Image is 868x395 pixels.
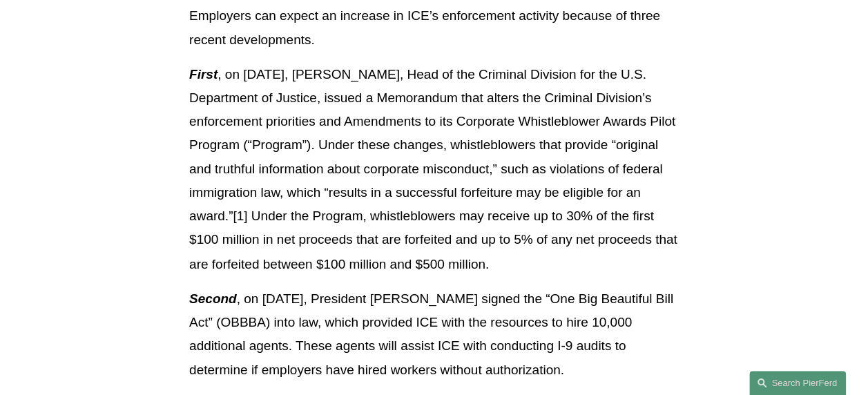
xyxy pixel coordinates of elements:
p: , on [DATE], [PERSON_NAME], Head of the Criminal Division for the U.S. Department of Justice, iss... [189,63,679,276]
em: Second [189,291,237,305]
em: First [189,67,218,81]
a: Search this site [749,371,846,395]
p: , on [DATE], President [PERSON_NAME] signed the “One Big Beautiful Bill Act” (OBBBA) into law, wh... [189,287,679,381]
p: Employers can expect an increase in ICE’s enforcement activity because of three recent developments. [189,4,679,51]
